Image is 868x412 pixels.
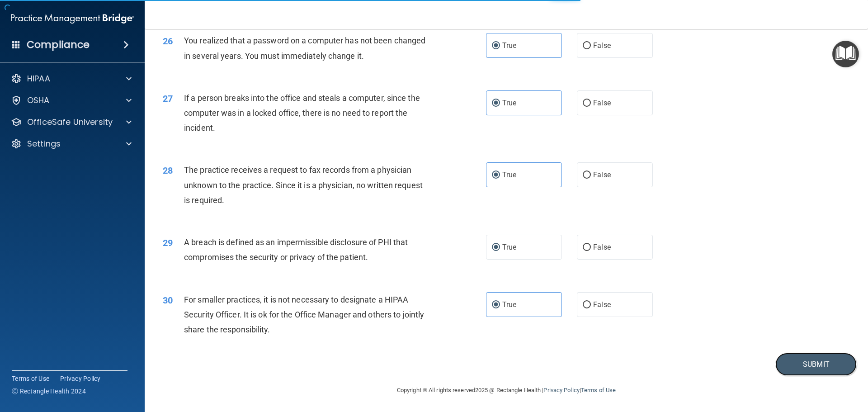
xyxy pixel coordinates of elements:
[27,95,50,106] p: OSHA
[593,170,611,179] span: False
[823,350,857,384] iframe: Drift Widget Chat Controller
[11,9,134,28] img: PMB logo
[492,172,500,179] input: True
[163,295,173,306] span: 30
[593,99,611,107] span: False
[832,41,859,67] button: Open Resource Center
[502,41,516,50] span: True
[341,376,671,405] div: Copyright © All rights reserved 2025 @ Rectangle Health | |
[27,138,61,149] p: Settings
[492,244,500,251] input: True
[12,387,86,396] span: Ⓒ Rectangle Health 2024
[184,165,423,204] span: The practice receives a request to fax records from a physician unknown to the practice. Since it...
[593,41,611,50] span: False
[27,73,50,84] p: HIPAA
[184,36,425,60] span: You realized that a password on a computer has not been changed in several years. You must immedi...
[184,93,420,133] span: If a person breaks into the office and steals a computer, since the computer was in a locked offi...
[60,374,101,383] a: Privacy Policy
[492,100,500,107] input: True
[583,43,591,49] input: False
[492,302,500,308] input: True
[543,387,579,393] a: Privacy Policy
[163,93,173,104] span: 27
[583,244,591,251] input: False
[27,38,90,51] h4: Compliance
[775,353,857,376] button: Submit
[502,300,516,309] span: True
[184,237,408,262] span: A breach is defined as an impermissible disclosure of PHI that compromises the security or privac...
[27,117,113,128] p: OfficeSafe University
[581,387,616,393] a: Terms of Use
[11,73,132,84] a: HIPAA
[184,295,424,334] span: For smaller practices, it is not necessary to designate a HIPAA Security Officer. It is ok for th...
[593,300,611,309] span: False
[163,237,173,248] span: 29
[583,172,591,179] input: False
[11,95,132,106] a: OSHA
[11,138,132,149] a: Settings
[163,165,173,176] span: 28
[11,117,132,128] a: OfficeSafe University
[583,100,591,107] input: False
[492,43,500,49] input: True
[163,36,173,47] span: 26
[502,243,516,251] span: True
[502,170,516,179] span: True
[502,99,516,107] span: True
[12,374,49,383] a: Terms of Use
[593,243,611,251] span: False
[583,302,591,308] input: False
